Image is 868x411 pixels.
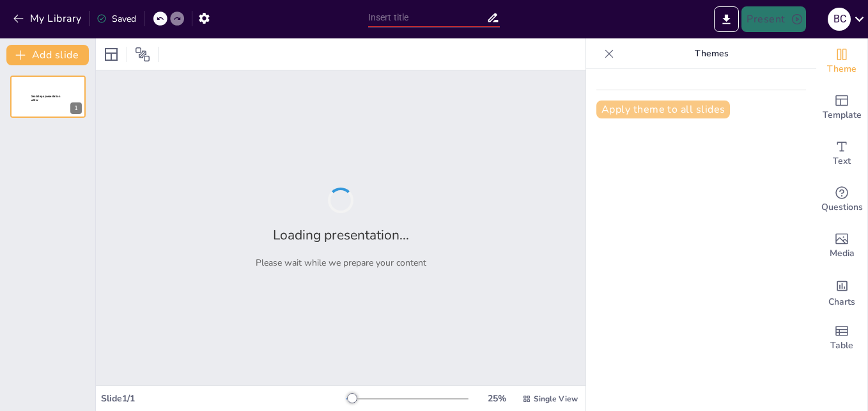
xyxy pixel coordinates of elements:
[827,62,856,76] span: Theme
[816,315,867,361] div: Add a table
[823,108,862,122] span: Template
[596,101,730,118] button: Apply theme to all slides
[830,246,855,261] span: Media
[821,200,863,214] span: Questions
[10,76,86,118] div: 1
[816,269,867,315] div: Add charts and graphs
[70,102,82,114] div: 1
[256,257,426,269] p: Please wait while we prepare your content
[833,154,851,168] span: Text
[816,38,867,85] div: Change the overall theme
[101,392,346,405] div: Slide 1 / 1
[714,6,739,32] button: Export to PowerPoint
[97,13,136,25] div: Saved
[101,44,121,65] div: Layout
[534,394,578,404] span: Single View
[828,8,851,31] div: B C
[816,223,867,269] div: Add images, graphics, shapes or video
[31,95,60,102] span: Sendsteps presentation editor
[6,45,89,65] button: Add slide
[830,339,853,353] span: Table
[828,6,851,32] button: B C
[619,38,803,69] p: Themes
[741,6,805,32] button: Present
[368,8,486,27] input: Insert title
[481,392,512,405] div: 25 %
[816,85,867,131] div: Add ready made slides
[816,131,867,177] div: Add text boxes
[10,8,87,29] button: My Library
[816,177,867,223] div: Get real-time input from your audience
[135,47,150,62] span: Position
[273,226,409,244] h2: Loading presentation...
[828,295,855,309] span: Charts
